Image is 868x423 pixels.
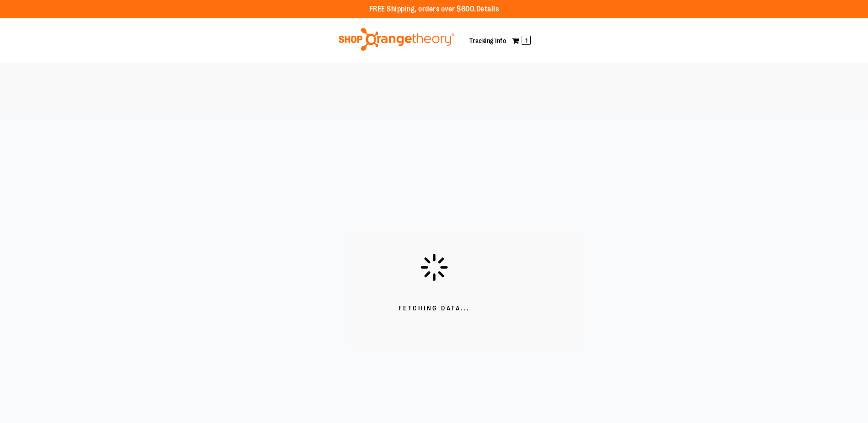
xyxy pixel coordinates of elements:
span: Fetching Data... [399,304,470,313]
span: 1 [522,36,531,45]
p: FREE Shipping, orders over $600. [369,4,499,15]
img: Shop Orangetheory [337,28,456,51]
a: Details [476,5,499,13]
a: Tracking Info [469,37,507,44]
